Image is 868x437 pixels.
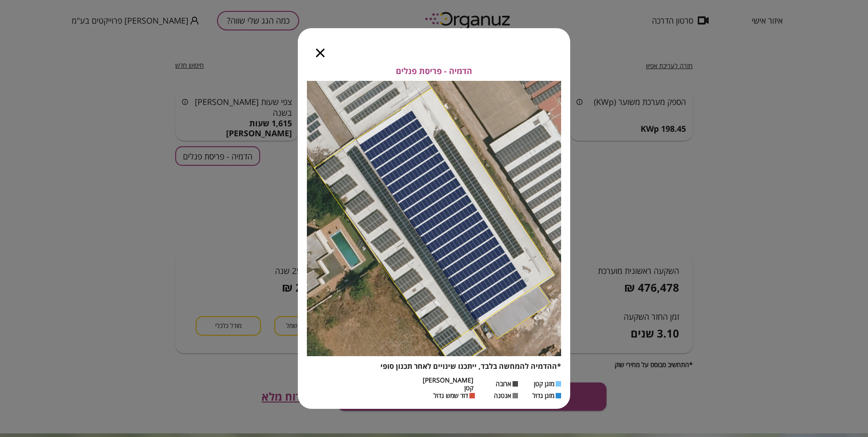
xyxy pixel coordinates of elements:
span: מזגן קטן [534,380,554,387]
span: הדמיה - פריסת פנלים [396,66,472,76]
span: *ההדמיה להמחשה בלבד, ייתכנו שינויים לאחר תכנון סופי [380,361,561,371]
span: ארובה [496,380,511,387]
span: [PERSON_NAME] קטן [423,376,473,392]
span: מזגן גדול [533,392,554,399]
span: דוד שמש גדול [434,392,468,399]
img: Panels layout [307,81,561,356]
span: אנטנה [494,392,511,399]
